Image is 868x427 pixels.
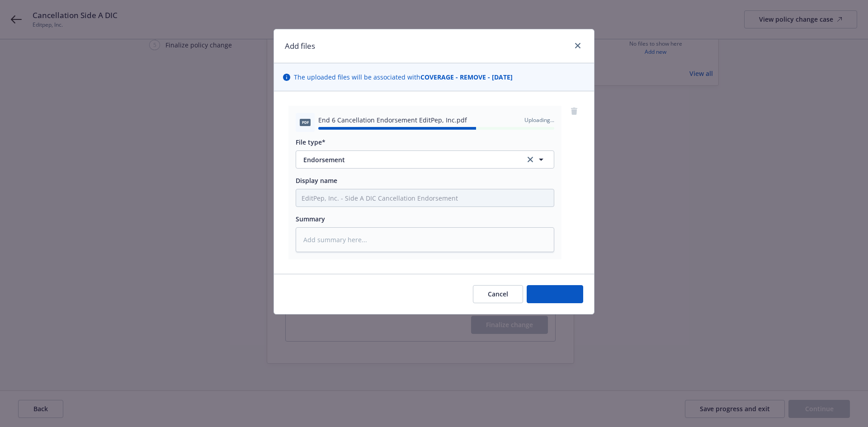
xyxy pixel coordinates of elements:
[542,290,568,298] span: Add files
[296,150,554,169] button: Endorsementclear selection
[473,285,523,303] button: Cancel
[524,116,554,124] span: Uploading...
[303,155,513,164] span: Endorsement
[296,138,325,146] span: File type*
[300,119,311,126] span: pdf
[420,73,513,81] strong: COVERAGE - REMOVE - [DATE]
[569,106,580,117] a: remove
[296,189,554,206] input: Add display name here...
[488,290,508,298] span: Cancel
[296,215,325,223] span: Summary
[296,176,337,185] span: Display name
[527,285,583,303] button: Add files
[318,115,467,125] span: End 6 Cancellation Endorsement EditPep, Inc.pdf
[525,154,536,165] a: clear selection
[572,40,583,51] a: close
[285,40,315,52] h1: Add files
[294,72,513,82] span: The uploaded files will be associated with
